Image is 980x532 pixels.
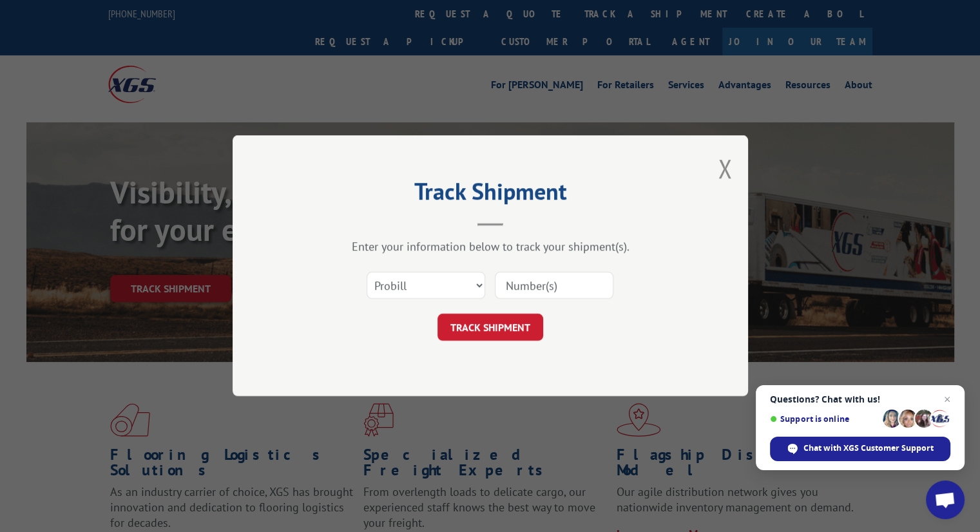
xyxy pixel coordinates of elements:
[770,437,950,461] div: Chat with XGS Customer Support
[939,392,955,407] span: Close chat
[297,240,684,254] div: Enter your information below to track your shipment(s).
[803,442,934,454] span: Chat with XGS Customer Support
[926,480,965,519] div: Open chat
[718,151,732,185] button: Close modal
[495,272,613,299] input: Number(s)
[770,394,950,404] span: Questions? Chat with us!
[297,182,684,207] h2: Track Shipment
[437,314,543,341] button: TRACK SHIPMENT
[770,414,878,424] span: Support is online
